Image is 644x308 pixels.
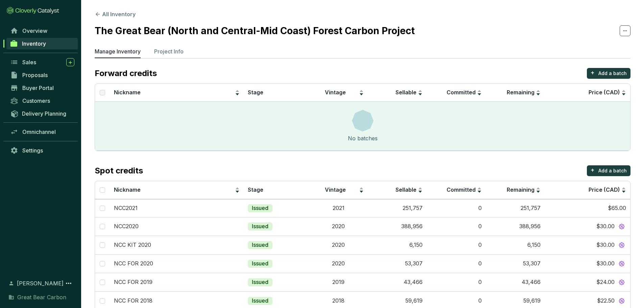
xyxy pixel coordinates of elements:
[17,293,66,301] span: Great Bear Carbon
[114,297,152,305] p: NCC FOR 2018
[368,217,427,236] td: 388,956
[7,82,78,94] a: Buyer Portal
[95,24,415,38] h2: The Great Bear (North and Central-Mid Coast) Forest Carbon Project
[114,89,141,96] span: Nickname
[587,68,630,79] button: +Add a batch
[248,186,263,193] span: Stage
[596,279,615,286] span: $24.00
[447,89,476,96] span: Committed
[447,186,476,193] span: Committed
[309,199,368,217] td: 2021
[368,199,427,217] td: 251,757
[591,165,595,175] p: +
[427,254,485,273] td: 0
[325,89,346,96] span: Vintage
[7,145,78,156] a: Settings
[589,89,620,96] span: Price (CAD)
[95,47,141,55] p: Manage Inventory
[7,126,78,138] a: Omnichannel
[22,147,43,154] span: Settings
[7,25,78,37] a: Overview
[252,260,268,267] p: Issued
[507,186,534,193] span: Remaining
[598,167,627,174] p: Add a batch
[598,70,627,77] p: Add a batch
[427,236,485,254] td: 0
[7,56,78,68] a: Sales
[545,199,630,217] td: $65.00
[427,273,485,291] td: 0
[244,84,309,102] th: Stage
[7,95,78,106] a: Customers
[114,241,151,249] p: NCC KIT 2020
[309,236,368,254] td: 2020
[154,47,184,55] p: Project Info
[22,97,50,104] span: Customers
[396,89,416,96] span: Sellable
[114,279,152,286] p: NCC FOR 2019
[427,199,485,217] td: 0
[22,27,47,34] span: Overview
[95,68,157,79] p: Forward credits
[22,59,36,66] span: Sales
[248,89,263,96] span: Stage
[252,205,268,212] p: Issued
[252,297,268,305] p: Issued
[591,68,595,77] p: +
[114,223,139,230] p: NCC2020
[17,279,64,287] span: [PERSON_NAME]
[368,254,427,273] td: 53,307
[309,273,368,291] td: 2019
[309,217,368,236] td: 2020
[589,186,620,193] span: Price (CAD)
[596,241,615,249] span: $30.00
[427,217,485,236] td: 0
[596,223,615,230] span: $30.00
[507,89,534,96] span: Remaining
[95,165,143,176] p: Spot credits
[596,260,615,267] span: $30.00
[368,236,427,254] td: 6,150
[396,186,416,193] span: Sellable
[22,110,66,117] span: Delivery Planning
[114,186,141,193] span: Nickname
[325,186,346,193] span: Vintage
[114,260,153,267] p: NCC FOR 2020
[309,254,368,273] td: 2020
[7,69,78,81] a: Proposals
[486,217,545,236] td: 388,956
[6,38,78,49] a: Inventory
[114,205,138,212] p: NCC2021
[368,273,427,291] td: 43,466
[22,72,48,78] span: Proposals
[95,10,136,18] button: All Inventory
[486,199,545,217] td: 251,757
[486,273,545,291] td: 43,466
[587,165,630,176] button: +Add a batch
[348,134,378,142] div: No batches
[22,128,56,135] span: Omnichannel
[22,85,54,91] span: Buyer Portal
[597,297,615,305] span: $22.50
[7,108,78,119] a: Delivery Planning
[486,236,545,254] td: 6,150
[252,279,268,286] p: Issued
[252,241,268,249] p: Issued
[22,40,46,47] span: Inventory
[244,181,309,199] th: Stage
[486,254,545,273] td: 53,307
[252,223,268,230] p: Issued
